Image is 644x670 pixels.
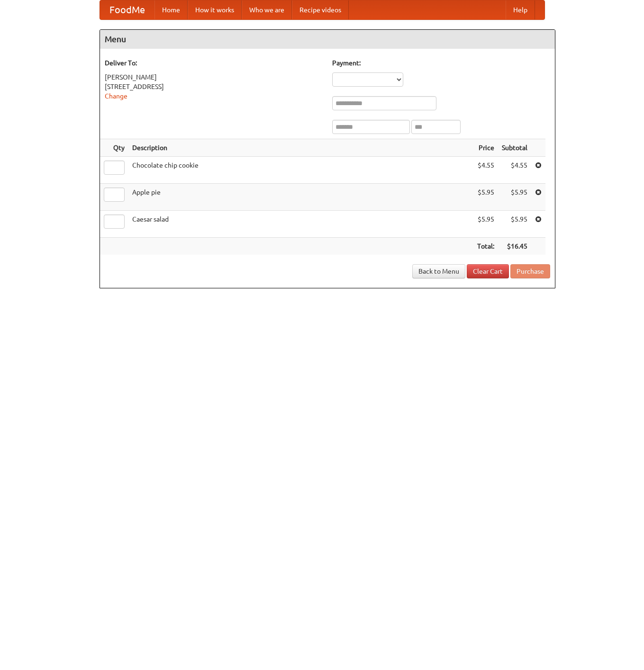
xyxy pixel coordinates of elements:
[412,264,465,278] a: Back to Menu
[498,139,531,157] th: Subtotal
[154,0,188,19] a: Home
[506,0,535,19] a: Help
[473,157,498,184] td: $4.55
[510,264,550,278] button: Purchase
[473,184,498,211] td: $5.95
[105,92,127,100] a: Change
[100,139,128,157] th: Qty
[100,30,555,49] h4: Menu
[473,238,498,255] th: Total:
[473,211,498,238] td: $5.95
[105,58,323,68] h5: Deliver To:
[292,0,349,19] a: Recipe videos
[473,139,498,157] th: Price
[128,139,473,157] th: Description
[467,264,509,278] a: Clear Cart
[498,238,531,255] th: $16.45
[128,211,473,238] td: Caesar salad
[100,0,154,19] a: FoodMe
[128,184,473,211] td: Apple pie
[498,157,531,184] td: $4.55
[128,157,473,184] td: Chocolate chip cookie
[188,0,242,19] a: How it works
[498,184,531,211] td: $5.95
[105,72,323,82] div: [PERSON_NAME]
[498,211,531,238] td: $5.95
[332,58,550,68] h5: Payment:
[105,82,323,91] div: [STREET_ADDRESS]
[242,0,292,19] a: Who we are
